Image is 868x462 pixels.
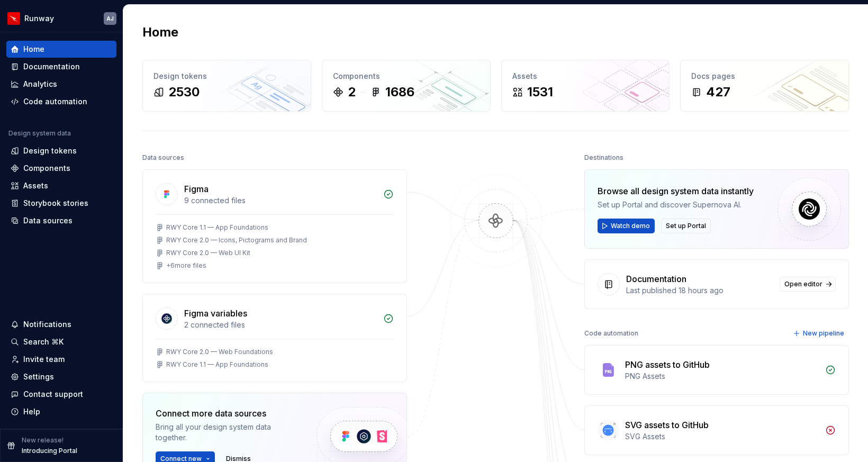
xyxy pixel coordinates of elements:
[6,368,116,385] a: Settings
[626,273,686,285] div: Documentation
[6,177,116,194] a: Assets
[23,354,65,365] div: Invite team
[166,261,206,270] div: + 6 more files
[584,150,623,165] div: Destinations
[780,277,836,292] a: Open editor
[142,60,311,112] a: Design tokens2530
[333,71,480,81] div: Components
[661,219,711,233] button: Set up Portal
[6,403,116,420] button: Help
[23,44,44,55] div: Home
[6,316,116,333] button: Notifications
[790,326,849,341] button: New pipeline
[691,71,838,81] div: Docs pages
[666,222,706,230] span: Set up Portal
[168,84,200,101] div: 2530
[512,71,659,81] div: Assets
[626,285,773,296] div: Last published 18 hours ago
[166,236,307,244] div: RWY Core 2.0 — Icons, Pictograms and Brand
[6,93,116,110] a: Code automation
[385,84,414,101] div: 1686
[501,60,670,112] a: Assets1531
[23,163,70,174] div: Components
[24,13,54,24] div: Runway
[322,60,491,112] a: Components21686
[23,337,64,347] div: Search ⌘K
[23,61,80,72] div: Documentation
[184,307,247,320] div: Figma variables
[7,12,20,25] img: 6b187050-a3ed-48aa-8485-808e17fcee26.png
[142,294,407,382] a: Figma variables2 connected filesRWY Core 2.0 — Web FoundationsRWY Core 1.1 — App Foundations
[166,249,250,257] div: RWY Core 2.0 — Web UI Kit
[8,129,71,138] div: Design system data
[22,447,77,455] p: Introducing Portal
[23,198,88,209] div: Storybook stories
[23,406,40,417] div: Help
[184,320,377,330] div: 2 connected files
[6,212,116,229] a: Data sources
[803,329,844,338] span: New pipeline
[6,41,116,58] a: Home
[6,142,116,159] a: Design tokens
[153,71,300,81] div: Design tokens
[680,60,849,112] a: Docs pages427
[156,407,299,420] div: Connect more data sources
[23,146,77,156] div: Design tokens
[142,169,407,283] a: Figma9 connected filesRWY Core 1.1 — App FoundationsRWY Core 2.0 — Icons, Pictograms and BrandRWY...
[625,358,710,371] div: PNG assets to GitHub
[611,222,650,230] span: Watch demo
[6,76,116,93] a: Analytics
[6,386,116,403] button: Contact support
[598,219,655,233] button: Watch demo
[625,431,819,442] div: SVG Assets
[142,24,178,41] h2: Home
[6,160,116,177] a: Components
[184,183,209,195] div: Figma
[348,84,356,101] div: 2
[584,326,638,341] div: Code automation
[23,389,83,400] div: Contact support
[706,84,730,101] div: 427
[784,280,822,288] span: Open editor
[184,195,377,206] div: 9 connected files
[625,419,709,431] div: SVG assets to GitHub
[6,58,116,75] a: Documentation
[23,372,54,382] div: Settings
[598,185,754,197] div: Browse all design system data instantly
[23,319,71,330] div: Notifications
[625,371,819,382] div: PNG Assets
[6,333,116,350] button: Search ⌘K
[23,180,48,191] div: Assets
[598,200,754,210] div: Set up Portal and discover Supernova AI.
[6,195,116,212] a: Storybook stories
[23,215,73,226] div: Data sources
[527,84,553,101] div: 1531
[6,351,116,368] a: Invite team
[106,14,114,23] div: AJ
[156,422,299,443] div: Bring all your design system data together.
[166,348,273,356] div: RWY Core 2.0 — Web Foundations
[142,150,184,165] div: Data sources
[22,436,64,445] p: New release!
[23,96,87,107] div: Code automation
[2,7,121,30] button: RunwayAJ
[166,223,268,232] div: RWY Core 1.1 — App Foundations
[166,360,268,369] div: RWY Core 1.1 — App Foundations
[23,79,57,89] div: Analytics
